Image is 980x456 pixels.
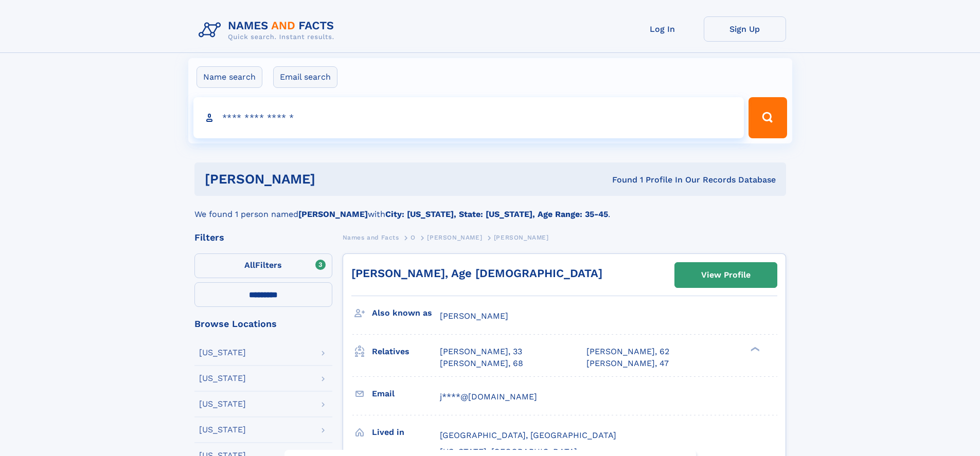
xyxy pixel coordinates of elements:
span: All [244,260,255,270]
h1: [PERSON_NAME] [205,173,464,186]
a: O [411,231,416,244]
label: Filters [194,253,332,278]
div: View Profile [701,263,751,287]
div: [US_STATE] [199,400,246,408]
span: [PERSON_NAME] [494,234,549,241]
a: [PERSON_NAME], Age [DEMOGRAPHIC_DATA] [351,267,602,280]
span: O [411,234,416,241]
input: search input [193,97,744,138]
a: [PERSON_NAME], 68 [440,358,523,369]
a: [PERSON_NAME] [427,231,482,244]
div: [US_STATE] [199,426,246,434]
span: [PERSON_NAME] [440,311,508,321]
div: [US_STATE] [199,349,246,357]
b: City: [US_STATE], State: [US_STATE], Age Range: 35-45 [385,209,608,219]
img: Logo Names and Facts [194,16,343,44]
div: We found 1 person named with . [194,196,786,221]
h3: Email [372,385,440,403]
a: Log In [621,16,704,42]
a: View Profile [675,263,777,287]
a: Names and Facts [343,231,399,244]
h3: Also known as [372,304,440,322]
h3: Relatives [372,343,440,360]
label: Email search [273,66,337,88]
label: Name search [197,66,262,88]
b: [PERSON_NAME] [298,209,368,219]
span: [GEOGRAPHIC_DATA], [GEOGRAPHIC_DATA] [440,430,616,440]
a: [PERSON_NAME], 62 [586,346,669,357]
div: ❯ [748,346,760,353]
span: [PERSON_NAME] [427,234,482,241]
div: Filters [194,233,332,242]
div: Found 1 Profile In Our Records Database [464,174,776,186]
div: [US_STATE] [199,374,246,382]
a: Sign Up [704,16,786,42]
a: [PERSON_NAME], 47 [586,358,669,369]
a: [PERSON_NAME], 33 [440,346,522,357]
button: Search Button [749,97,787,138]
div: Browse Locations [194,319,332,329]
h3: Lived in [372,424,440,441]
